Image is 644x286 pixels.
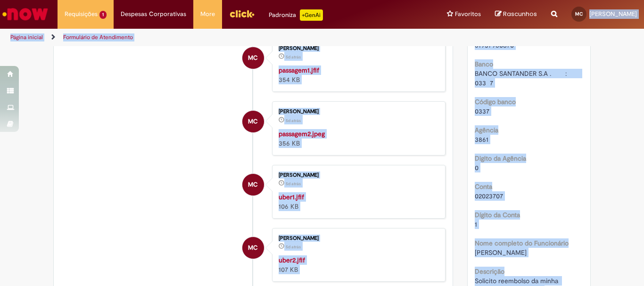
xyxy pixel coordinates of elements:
[589,10,637,18] span: [PERSON_NAME]
[10,33,43,41] a: Página inicial
[279,130,325,138] a: passagem2.jpeg
[279,192,436,211] div: 106 KB
[475,135,488,144] span: 3861
[286,244,301,250] time: 25/09/2025 15:19:31
[279,109,436,114] div: [PERSON_NAME]
[242,111,264,132] div: Mariana Silva De Camargo
[300,9,323,21] p: +GenAi
[475,154,526,163] b: Digito da Agência
[286,181,301,187] span: 5d atrás
[242,237,264,259] div: Mariana Silva De Camargo
[475,239,569,247] b: Nome completo do Funcionário
[242,47,264,69] div: Mariana Silva De Camargo
[475,267,504,276] b: Descrição
[475,69,580,87] span: BANCO SANTANDER S.A . : 033 7
[229,7,255,21] img: click_logo_yellow_360x200.png
[279,256,305,264] a: uber2.jfif
[279,65,436,84] div: 354 KB
[248,110,258,133] span: MC
[286,118,301,123] span: 5d atrás
[99,11,107,19] span: 1
[286,118,301,123] time: 25/09/2025 15:19:32
[1,5,50,24] img: ServiceNow
[475,98,516,106] b: Código banco
[475,60,493,68] b: Banco
[475,192,503,200] span: 02023707
[286,244,301,250] span: 5d atrás
[200,9,215,19] span: More
[248,237,258,259] span: MC
[279,236,436,241] div: [PERSON_NAME]
[65,9,98,19] span: Requisições
[279,255,436,274] div: 107 KB
[279,129,436,148] div: 356 KB
[475,107,489,115] span: 0337
[475,211,520,219] b: Dígito da Conta
[286,181,301,187] time: 25/09/2025 15:19:31
[475,182,492,191] b: Conta
[475,248,527,257] span: [PERSON_NAME]
[475,163,479,172] span: 0
[7,29,422,46] ul: Trilhas de página
[279,193,304,201] a: uber1.jfif
[279,172,436,178] div: [PERSON_NAME]
[503,9,537,18] span: Rascunhos
[279,46,436,51] div: [PERSON_NAME]
[455,9,481,19] span: Favoritos
[63,33,133,41] a: Formulário de Atendimento
[248,173,258,196] span: MC
[495,10,537,19] a: Rascunhos
[286,54,301,60] span: 5d atrás
[242,174,264,196] div: Mariana Silva De Camargo
[475,41,514,49] span: 51937960870
[269,9,323,21] div: Padroniza
[121,9,186,19] span: Despesas Corporativas
[279,66,319,74] a: passagem1.jfif
[286,54,301,60] time: 25/09/2025 15:19:33
[475,126,498,134] b: Agência
[248,47,258,69] span: MC
[475,220,477,229] span: 1
[575,11,583,17] span: MC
